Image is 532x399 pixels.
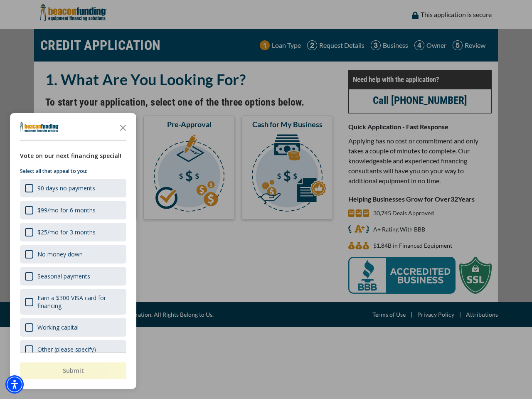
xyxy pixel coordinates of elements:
div: Working capital [37,323,79,331]
div: No money down [20,245,126,264]
div: $99/mo for 6 months [20,201,126,219]
div: Survey [10,113,136,389]
div: Seasonal payments [37,272,90,280]
div: Seasonal payments [20,267,126,286]
img: Company logo [20,122,59,132]
div: Accessibility Menu [5,375,24,394]
p: Select all that appeal to you: [20,167,126,175]
div: No money down [37,250,83,258]
div: Working capital [20,318,126,337]
div: 90 days no payments [37,184,95,192]
div: $25/mo for 3 months [37,228,96,236]
div: Earn a $300 VISA card for financing [37,294,121,310]
div: 90 days no payments [20,179,126,197]
div: Earn a $300 VISA card for financing [20,289,126,315]
div: $25/mo for 3 months [20,223,126,241]
div: Vote on our next financing special! [20,151,126,160]
button: Close the survey [115,119,131,135]
div: Other (please specify) [20,340,126,359]
div: Other (please specify) [37,345,96,353]
div: $99/mo for 6 months [37,206,96,214]
button: Submit [20,362,126,379]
